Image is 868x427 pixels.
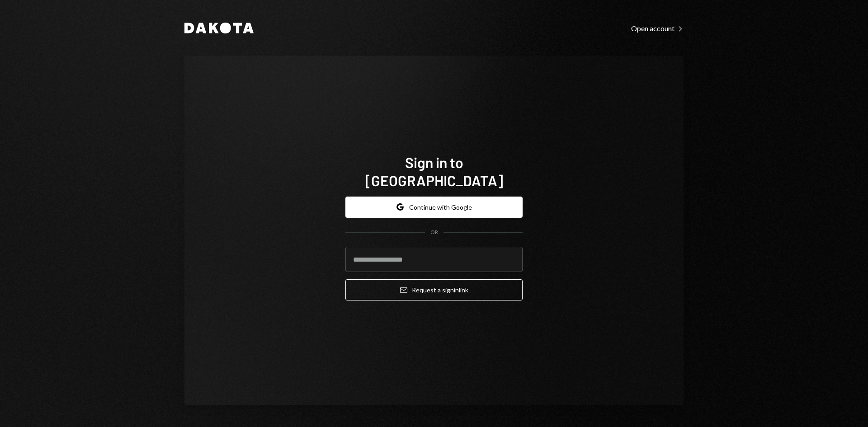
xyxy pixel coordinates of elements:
button: Continue with Google [345,197,523,218]
button: Request a signinlink [345,279,523,300]
div: OR [430,229,438,236]
div: Open account [631,24,684,33]
a: Open account [631,23,684,33]
h1: Sign in to [GEOGRAPHIC_DATA] [345,153,523,189]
